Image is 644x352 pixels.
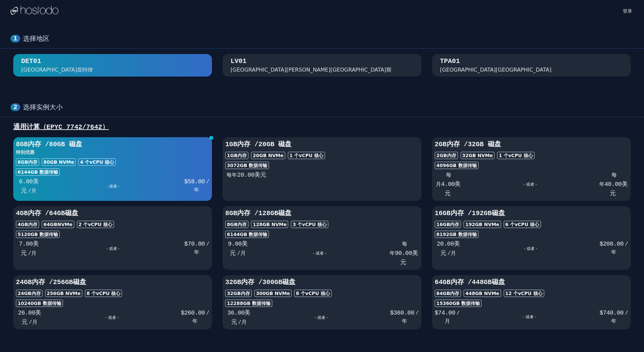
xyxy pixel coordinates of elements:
[394,310,414,316] font: 360.00
[16,278,32,286] font: 24GB
[603,310,623,316] font: 740.00
[28,188,37,194] font: /月
[440,57,460,65] font: TPA01
[499,153,508,158] font: 1 个
[305,291,330,296] font: vCPU 核心
[73,278,86,286] font: 磁盘
[445,181,461,197] font: 美元
[472,278,492,286] font: 448GB
[13,275,212,329] button: 24GB内存 /256GB磁盘24GB内存256GB NVMe8 个vCPU 核心10240GB 数据传输26.00美元/月- 或者 -$260.00/年
[106,184,119,189] font: - 或者 -
[29,320,37,325] font: /月
[436,163,449,168] font: 4096
[258,209,278,217] font: 128GB
[181,310,184,316] font: $
[65,209,78,217] font: 磁盘
[231,310,250,325] font: 美元
[256,291,266,296] font: 300
[441,181,455,188] font: 4.00
[223,137,421,201] button: 1GB内存 /20GB 磁盘1GB内存20GB NVMe1 个vCPU 核心3072GB 数据传输每年20.00美元
[505,291,518,296] font: 12 个
[475,222,499,227] font: GB NVMe
[435,141,447,148] font: 2GB
[437,241,454,247] font: 20.00
[184,310,205,316] font: 260.00
[259,153,284,158] font: GB NVMe
[23,103,63,111] font: 选择实例大小
[23,34,49,42] font: 选择地区
[18,232,31,237] font: 5120
[238,320,247,325] font: /月
[313,251,326,256] font: - 或者 -
[450,222,459,227] font: 内存
[469,153,493,158] font: GB NVMe
[230,57,246,65] font: LV01
[395,250,412,257] font: 90.00
[282,278,295,286] font: 磁盘
[47,291,56,296] font: 256
[435,278,451,286] font: 64GB
[258,141,266,148] font: 20
[79,222,88,227] font: 2 个
[262,222,287,227] font: GB NVMe
[22,310,41,325] font: 美元
[447,153,456,158] font: 内存
[262,278,282,286] font: 300GB
[57,141,82,148] font: GB 磁盘
[28,209,49,217] font: 内存 /
[600,310,603,316] font: $
[523,315,536,319] font: - 或者 -
[237,209,258,217] font: 内存 /
[96,291,121,296] font: vCPU 核心
[28,159,37,165] font: 内存
[315,315,328,320] font: - 或者 -
[50,159,74,165] font: GB NVMe
[227,222,237,227] font: 8GB
[228,241,241,247] font: 9.00
[13,103,18,110] font: 2
[32,278,53,286] font: 内存 /
[524,182,537,187] font: - 或者 -
[13,206,212,270] button: 4GB内存 /64GB磁盘4GB内存64GBNVMe2 个vCPU 核心5120GB 数据传输7.00美元/月- 或者 -$70.00/年
[34,301,61,306] font: GB 数据传输
[253,222,262,227] font: 128
[28,251,37,257] font: /月
[524,246,537,251] font: - 或者 -
[432,275,631,329] button: 64GB内存 /448GB磁盘64GB内存448GB NVMe12 个vCPU 核心15360GB 数据传输$74.00/月- 或者 -$740.00/年
[43,159,50,165] font: 80
[241,291,250,296] font: 内存
[452,301,480,306] font: GB 数据传输
[508,153,533,158] font: vCPU 核心
[28,141,49,148] font: 内存 /
[605,181,622,188] font: 40.00
[475,291,499,296] font: GB NVMe
[390,310,394,316] font: $
[432,206,631,270] button: 16GB内存 /192GB磁盘16GB内存192GB NVMe6 个vCPU 核心8192GB 数据传输20.00美元/月- 或者 -$200.00/年
[240,232,267,237] font: GB 数据传输
[11,6,58,16] img: 标识
[623,8,632,14] font: 登录
[436,291,450,296] font: 64GB
[19,178,32,185] font: 6.00
[237,153,247,158] font: 内存
[299,153,323,158] font: vCPU 核心
[16,150,34,155] font: 特别优惠
[18,159,28,165] font: 8GB
[90,159,114,165] font: vCPU 核心
[16,209,28,217] font: 4GB
[32,291,41,296] font: 内存
[227,310,245,316] font: 36.00
[18,169,31,175] font: 6144
[254,172,266,178] font: 美元
[451,278,472,286] font: 内存 /
[49,209,65,217] font: 64GB
[468,141,476,148] font: 32
[53,278,73,286] font: 256GB
[449,232,477,237] font: GB 数据传输
[266,141,291,148] font: GB 磁盘
[184,241,188,247] font: $
[18,291,32,296] font: 24GB
[19,241,32,247] font: 7.00
[49,141,57,148] font: 80
[13,35,18,42] font: 1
